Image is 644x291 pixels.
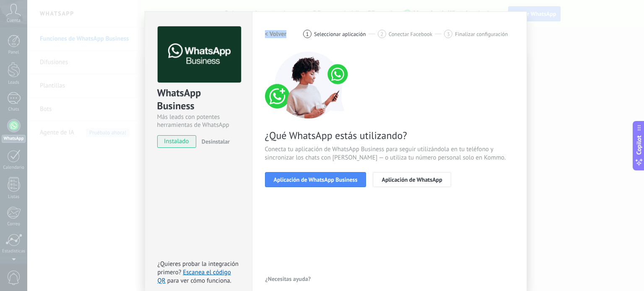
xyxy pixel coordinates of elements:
[265,129,514,142] span: ¿Qué WhatsApp estás utilizando?
[265,52,353,118] img: connect number
[635,135,643,155] span: Copilot
[447,31,450,38] span: 3
[202,138,230,145] span: Desinstalar
[158,135,196,148] span: instalado
[158,26,241,83] img: logo_main.png
[382,177,442,183] span: Aplicación de WhatsApp
[373,172,451,187] button: Aplicación de WhatsApp
[167,277,231,285] span: para ver cómo funciona.
[265,273,312,285] button: ¿Necesitas ayuda?
[265,26,287,41] button: < Volver
[265,276,311,282] span: ¿Necesitas ayuda?
[455,31,508,37] span: Finalizar configuración
[314,31,366,37] span: Seleccionar aplicación
[198,135,230,148] button: Desinstalar
[265,145,514,162] span: Conecta tu aplicación de WhatsApp Business para seguir utilizándola en tu teléfono y sincronizar ...
[158,260,239,276] span: ¿Quieres probar la integración primero?
[380,31,383,38] span: 2
[274,177,358,183] span: Aplicación de WhatsApp Business
[265,30,287,38] h2: < Volver
[158,268,231,285] a: Escanea el código QR
[265,172,366,187] button: Aplicación de WhatsApp Business
[157,86,240,113] div: WhatsApp Business
[157,113,240,129] div: Más leads con potentes herramientas de WhatsApp
[389,31,433,37] span: Conectar Facebook
[306,31,309,38] span: 1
